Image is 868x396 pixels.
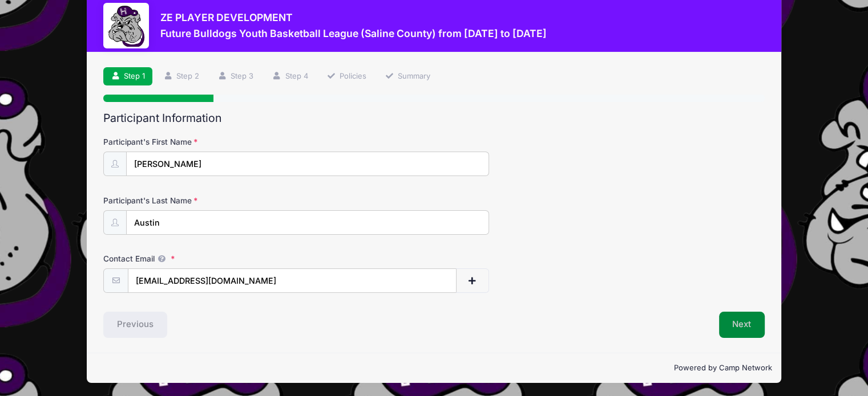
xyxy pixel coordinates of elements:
[377,67,438,86] a: Summary
[103,112,765,125] h2: Participant Information
[319,67,374,86] a: Policies
[103,195,324,206] label: Participant's Last Name
[160,27,547,39] h3: Future Bulldogs Youth Basketball League (Saline County) from [DATE] to [DATE]
[128,268,457,293] input: email@email.com
[126,152,489,176] input: Participant's First Name
[96,362,772,374] p: Powered by Camp Network
[719,312,765,338] button: Next
[160,11,547,23] h3: ZE PLAYER DEVELOPMENT
[103,67,152,86] a: Step 1
[103,136,324,148] label: Participant's First Name
[126,210,489,235] input: Participant's Last Name
[265,67,316,86] a: Step 4
[211,67,261,86] a: Step 3
[103,253,324,264] label: Contact Email
[156,67,207,86] a: Step 2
